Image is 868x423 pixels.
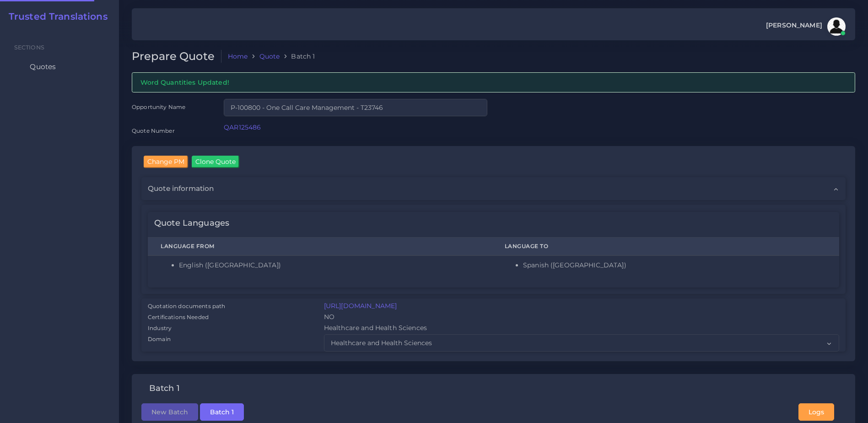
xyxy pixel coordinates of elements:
[280,52,315,61] li: Batch 1
[148,313,209,321] label: Certifications Needed
[761,17,849,36] a: [PERSON_NAME]avatar
[228,52,248,61] a: Home
[14,44,44,51] span: Sections
[200,403,244,421] button: Batch 1
[154,218,229,228] h4: Quote Languages
[179,260,479,270] li: English ([GEOGRAPHIC_DATA])
[827,17,846,36] img: avatar
[148,324,172,332] label: Industry
[141,407,198,416] a: New Batch
[132,50,221,63] h2: Prepare Quote
[259,52,280,61] a: Quote
[144,156,188,168] input: Change PM
[318,312,846,323] div: NO
[318,323,846,334] div: Healthcare and Health Sciences
[523,260,826,270] li: Spanish ([GEOGRAPHIC_DATA])
[766,22,822,28] span: [PERSON_NAME]
[809,408,824,416] span: Logs
[798,403,834,421] button: Logs
[224,123,261,131] a: QAR125486
[192,156,239,168] input: Clone Quote
[132,72,855,92] div: Word Quantities Updated!
[132,127,175,135] label: Quote Number
[141,403,198,421] button: New Batch
[492,238,839,256] th: Language To
[324,302,397,310] a: [URL][DOMAIN_NAME]
[2,11,108,22] a: Trusted Translations
[148,238,492,256] th: Language From
[30,62,56,72] span: Quotes
[148,302,225,310] label: Quotation documents path
[148,184,214,194] span: Quote information
[132,103,185,111] label: Opportunity Name
[200,407,244,416] a: Batch 1
[149,384,180,394] h4: Batch 1
[148,335,171,343] label: Domain
[7,57,112,76] a: Quotes
[141,177,846,200] div: Quote information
